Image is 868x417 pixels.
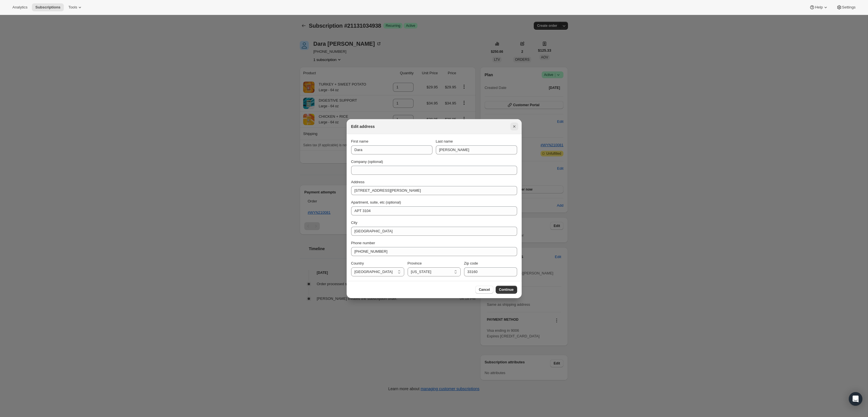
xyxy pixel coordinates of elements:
[68,5,77,10] span: Tools
[496,286,517,294] button: Continue
[12,5,27,10] span: Analytics
[351,220,357,225] span: City
[833,3,859,11] button: Settings
[351,261,364,265] span: Country
[475,286,493,294] button: Cancel
[479,287,490,292] span: Cancel
[806,3,832,11] button: Help
[849,392,862,406] div: Open Intercom Messenger
[464,261,478,265] span: Zip code
[436,139,453,143] span: Last name
[9,3,31,11] button: Analytics
[35,5,60,10] span: Subscriptions
[65,3,86,11] button: Tools
[351,124,375,129] h2: Edit address
[351,241,375,245] span: Phone number
[408,261,422,265] span: Province
[842,5,856,10] span: Settings
[351,139,368,143] span: First name
[351,180,365,184] span: Address
[351,200,401,204] span: Apartment, suite, etc (optional)
[32,3,64,11] button: Subscriptions
[499,287,514,292] span: Continue
[510,123,518,130] button: Close
[815,5,823,10] span: Help
[351,160,383,164] span: Company (optional)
